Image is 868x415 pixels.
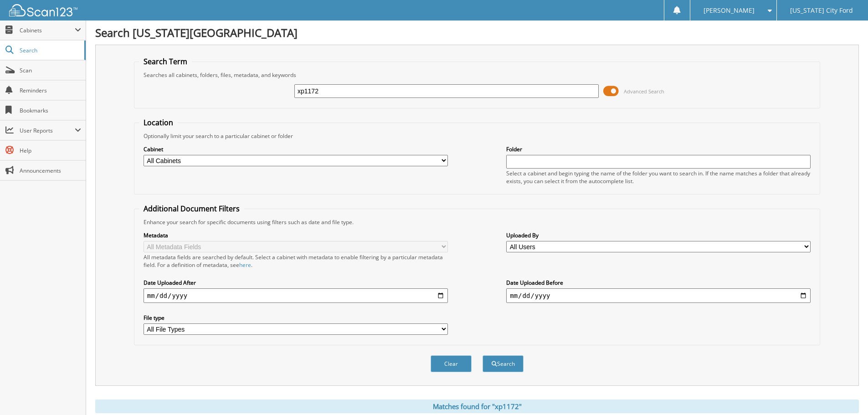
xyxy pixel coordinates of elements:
[20,67,81,74] span: Scan
[144,231,448,239] label: Metadata
[483,355,524,372] button: Search
[139,118,178,128] legend: Location
[20,87,81,94] span: Reminders
[506,288,811,303] input: end
[139,132,815,140] div: Optionally limit your search to a particular cabinet or folder
[139,56,192,67] legend: Search Term
[144,279,448,287] label: Date Uploaded After
[431,355,472,372] button: Clear
[144,314,448,322] label: File type
[139,218,815,226] div: Enhance your search for specific documents using filters such as date and file type.
[20,167,81,174] span: Announcements
[704,8,755,13] span: [PERSON_NAME]
[144,145,448,153] label: Cabinet
[20,127,75,134] span: User Reports
[790,8,853,13] span: [US_STATE] City Ford
[95,400,859,413] div: Matches found for "xp1172"
[144,288,448,303] input: start
[506,231,811,239] label: Uploaded By
[506,279,811,287] label: Date Uploaded Before
[506,169,811,185] div: Select a cabinet and begin typing the name of the folder you want to search in. If the name match...
[20,147,81,154] span: Help
[20,107,81,114] span: Bookmarks
[20,26,75,34] span: Cabinets
[624,88,664,95] span: Advanced Search
[506,145,811,153] label: Folder
[9,4,77,16] img: scan123-logo-white.svg
[239,261,251,269] a: here
[20,46,80,54] span: Search
[95,25,859,40] h1: Search [US_STATE][GEOGRAPHIC_DATA]
[144,253,448,269] div: All metadata fields are searched by default. Select a cabinet with metadata to enable filtering b...
[139,71,815,79] div: Searches all cabinets, folders, files, metadata, and keywords
[139,204,244,214] legend: Additional Document Filters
